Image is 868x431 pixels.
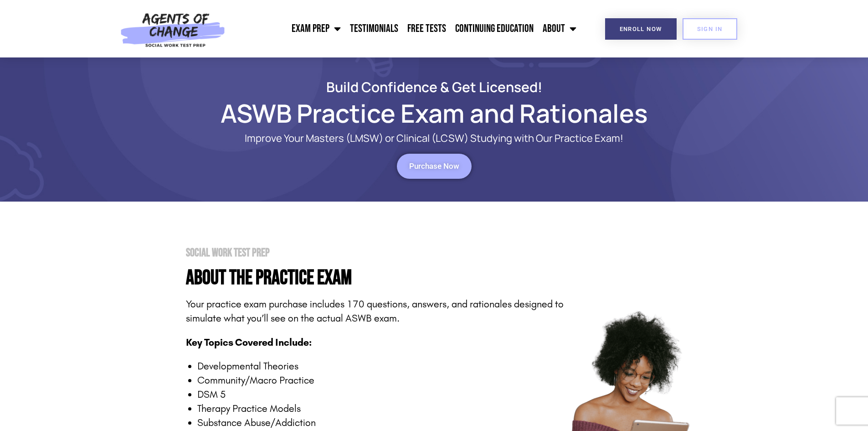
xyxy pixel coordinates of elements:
span: Key Topics Covered Include: [186,337,312,348]
span: Developmental Theories [197,360,298,372]
nav: Menu [230,17,581,40]
a: Purchase Now [397,154,472,179]
h1: ASWB Practice Exam and Rationales [175,103,694,124]
span: Your practice exam purchase includes 170 questions, answers, and rationales designed to simulate ... [186,298,564,324]
li: Therapy Practice Models [197,402,564,416]
li: Community/Macro Practice [197,374,564,388]
a: Enroll Now [605,18,677,40]
a: About [538,17,581,40]
h2: Build Confidence & Get Licensed! [175,80,694,93]
a: SIGN IN [683,18,737,40]
p: Improve Your Masters (LMSW) or Clinical (LCSW) Studying with Our Practice Exam! [211,133,657,144]
span: Purchase Now [409,162,459,170]
a: Exam Prep [287,17,345,40]
a: Free Tests [403,17,451,40]
li: Substance Abuse/Addiction [197,416,564,430]
a: Testimonials [345,17,403,40]
a: Continuing Education [451,17,538,40]
li: DSM 5 [197,388,564,402]
h2: Social Work Test Prep [186,247,564,259]
span: SIGN IN [697,26,723,32]
h4: About the PRactice Exam [186,268,564,288]
span: Enroll Now [620,26,662,32]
